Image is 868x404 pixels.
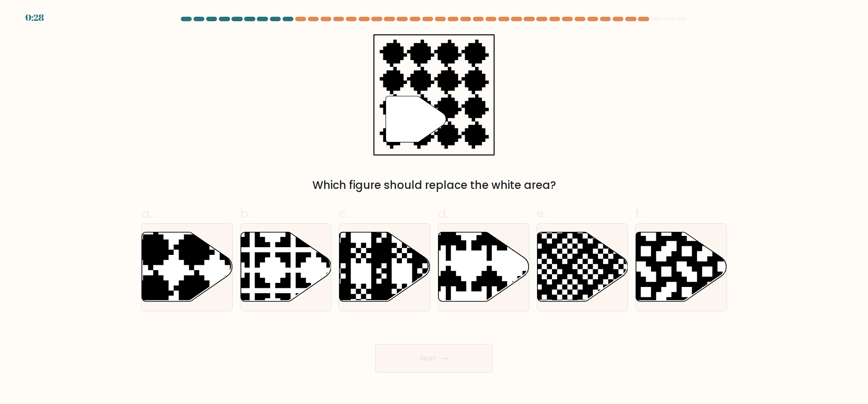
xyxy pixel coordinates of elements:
span: b. [240,205,251,222]
g: " [386,96,446,142]
span: d. [438,205,448,222]
div: 0:28 [25,11,44,24]
div: Which figure should replace the white area? [146,177,722,193]
span: a. [141,205,152,222]
span: e. [537,205,547,222]
span: c. [339,205,349,222]
span: f. [635,205,642,222]
button: Next [375,344,493,373]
